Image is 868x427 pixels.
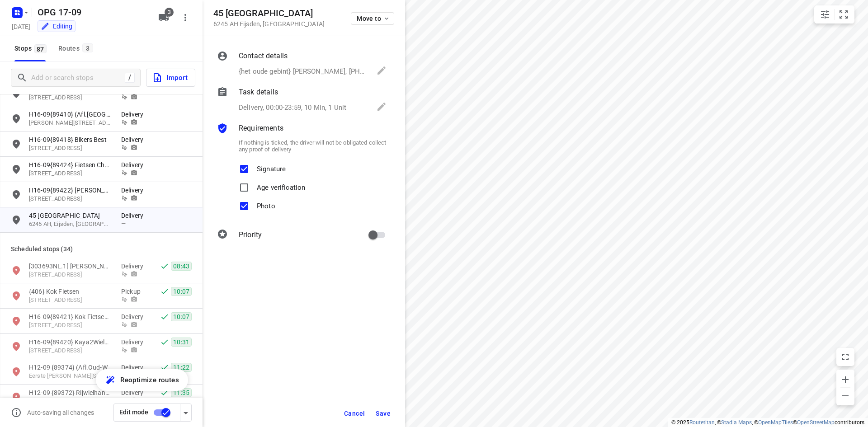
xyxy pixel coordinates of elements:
p: 6245 AH Eijsden , [GEOGRAPHIC_DATA] [213,20,325,28]
p: 45 [GEOGRAPHIC_DATA] [29,211,112,220]
p: {het oude gebint} [PERSON_NAME], [PHONE_NUMBER] [239,66,368,77]
p: H16-09{89424} Fietsen Charel - Nico Lauwaert [29,160,112,169]
span: Stops [14,43,49,54]
p: Contact details [239,51,288,61]
button: Save [372,405,394,422]
div: small contained button group [814,5,854,23]
p: H16-09{89421} Kok Fietsen Werkplaats [29,312,112,321]
button: Import [146,69,195,87]
p: Rijnlaan 28, 3522BN, Utrecht, NL [29,347,112,355]
span: Move to [357,15,390,22]
p: Requirements [239,123,283,134]
svg: Done [160,262,169,271]
button: 3 [155,9,173,27]
a: Import [141,69,195,87]
p: 6245 AH, Eijsden, [GEOGRAPHIC_DATA] [29,220,112,229]
p: H12-09 {89374} (Afl.Oud-West) ZFP [29,363,112,372]
p: Delivery [121,388,148,397]
span: Save [376,410,391,417]
span: 3 [82,43,93,52]
p: H16-09{89418} Bikers Best [29,135,112,144]
p: Delivery [121,160,148,169]
p: Parkstraat 57, 3581PG, Utrecht, NL [29,321,112,330]
svg: Done [160,338,169,347]
p: Davidsplein 1, 3905AZ, Veenendaal, NL [29,195,112,203]
input: Add or search stops [31,71,125,85]
p: Delivery [121,186,148,195]
svg: Done [160,312,169,321]
p: Signature [257,160,286,173]
p: Delivery [121,211,148,220]
h5: Project date [8,21,34,32]
p: H16-09{89422} Rein Veenendaal Fietsen [29,186,112,195]
span: 10:31 [171,338,192,347]
p: If nothing is ticked, the driver will not be obligated collect any proof of delivery [239,139,387,153]
button: Reoptimize routes [96,369,188,391]
a: OpenMapTiles [758,419,793,426]
span: Import [152,72,188,84]
div: Requirements [217,123,387,136]
span: 11:35 [171,388,192,397]
p: Delivery [121,262,148,271]
p: Photo [257,197,275,210]
svg: Edit [376,101,387,112]
span: 3 [165,8,174,17]
p: Delivery [121,338,148,347]
p: Scheduled stops ( 34 ) [11,244,192,254]
p: H12-09 {89372} Rijwielhandel Comman [29,388,112,397]
div: You are currently in edit mode. [41,22,72,31]
li: © 2025 , © , © © contributors [671,419,864,426]
p: H16-09{89420} Kaya2Wielers [29,338,112,347]
p: Noordsingel 3, 3035EG, Rotterdam, NL [29,144,112,153]
button: Map settings [816,5,834,23]
p: Einhovensebaan 9, 2980, Zoersel, BE [29,169,112,178]
p: Frederik Hendriklaan 81A, 2582BV, Den Haag, NL [29,119,112,127]
div: Task detailsDelivery, 00:00-23:59, 10 Min, 1 Unit [217,87,387,114]
button: Move to [351,12,394,25]
p: Auto-saving all changes [27,409,94,416]
a: Routetitan [689,419,715,426]
p: Hellendoornseweg 7A, 7688PC, Daarle, NL [29,94,112,102]
svg: Done [160,388,169,397]
p: Delivery, 00:00-23:59, 10 Min, 1 Unit [239,103,346,113]
div: / [125,73,135,83]
p: Delivery [121,110,148,119]
svg: Done [160,287,169,296]
p: [303693NL.1] [PERSON_NAME] [29,262,112,271]
button: Fit zoom [835,5,853,23]
svg: Done [160,363,169,372]
p: Elandsgracht 110, 1016VA, Amsterdam, NL [29,397,112,406]
div: Routes [58,43,96,54]
p: Delivery [121,312,148,321]
span: Edit mode [119,408,148,416]
p: Task details [239,87,278,98]
span: Cancel [344,410,365,417]
svg: Edit [376,65,387,76]
a: OpenStreetMap [797,419,835,426]
p: Eerste Constantijn Huygensstraat 88, 1054BX, Amsterdam, NL [29,372,112,380]
p: Priority [239,230,262,240]
h5: OPG 17-09 [34,5,151,19]
p: 57 Parkstraat, 3581PG, Utrecht, NL [29,296,112,305]
span: 10:07 [171,287,192,296]
p: Age verification [257,178,305,192]
p: H16-09{89410} (Afl.Den Haag) ZFP [29,110,112,119]
p: Hoogeveenseweg 10A, 7707CH, Balkbrug, NL [29,271,112,279]
span: 11:22 [171,363,192,372]
p: Delivery [121,363,148,372]
span: Reoptimize routes [120,374,179,386]
span: 08:43 [171,262,192,271]
span: 10:07 [171,312,192,321]
a: Stadia Maps [721,419,752,426]
span: 87 [34,44,47,53]
p: Delivery [121,135,148,144]
div: Contact details{het oude gebint} [PERSON_NAME], [PHONE_NUMBER] [217,51,387,78]
button: Cancel [340,405,368,422]
div: Driver app settings [180,407,191,418]
p: Pickup [121,287,148,296]
p: {406} Kok Fietsen [29,287,112,296]
h5: 45 [GEOGRAPHIC_DATA] [213,8,325,19]
span: — [121,220,126,227]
